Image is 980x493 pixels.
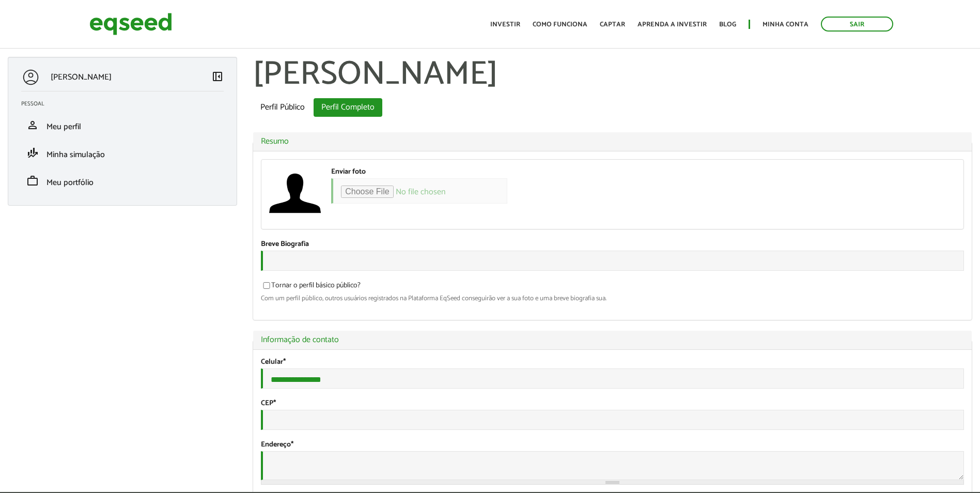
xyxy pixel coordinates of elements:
a: finance_modeMinha simulação [21,147,224,159]
span: Meu perfil [46,120,81,134]
li: Minha simulação [13,139,231,167]
label: Tornar o perfil básico público? [261,282,361,292]
h1: [PERSON_NAME] [253,57,972,93]
a: Como funciona [533,21,587,28]
a: Investir [490,21,520,28]
span: left_panel_close [211,70,224,83]
label: CEP [261,400,276,407]
li: Meu portfólio [13,167,231,195]
label: Enviar foto [331,168,366,176]
a: Colapsar menu [211,70,224,85]
span: Minha simulação [46,148,105,162]
a: Aprenda a investir [637,21,707,28]
a: Perfil Completo [314,98,382,117]
a: Perfil Público [253,98,313,117]
a: Minha conta [763,21,808,28]
span: finance_mode [26,147,39,159]
h2: Pessoal [21,101,231,107]
label: Endereço [261,441,293,449]
a: Sair [821,17,893,32]
label: Celular [261,359,286,366]
p: [PERSON_NAME] [51,72,112,82]
a: workMeu portfólio [21,175,224,187]
a: Blog [719,21,736,28]
img: EqSeed [89,10,172,38]
span: Este campo é obrigatório. [291,439,293,451]
a: Informação de contato [261,336,964,344]
input: Tornar o perfil básico público? [257,282,276,289]
span: Este campo é obrigatório. [273,397,276,409]
a: Ver perfil do usuário. [269,167,321,219]
span: work [26,175,39,187]
label: Breve Biografia [261,241,309,248]
a: Captar [600,21,625,28]
li: Meu perfil [13,111,231,139]
span: person [26,119,39,131]
span: Meu portfólio [46,176,94,190]
img: Foto de Marc Hofmann [269,167,321,219]
div: Com um perfil público, outros usuários registrados na Plataforma EqSeed conseguirão ver a sua fot... [261,295,964,302]
span: Este campo é obrigatório. [283,356,286,368]
a: Resumo [261,137,964,146]
a: personMeu perfil [21,119,224,131]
